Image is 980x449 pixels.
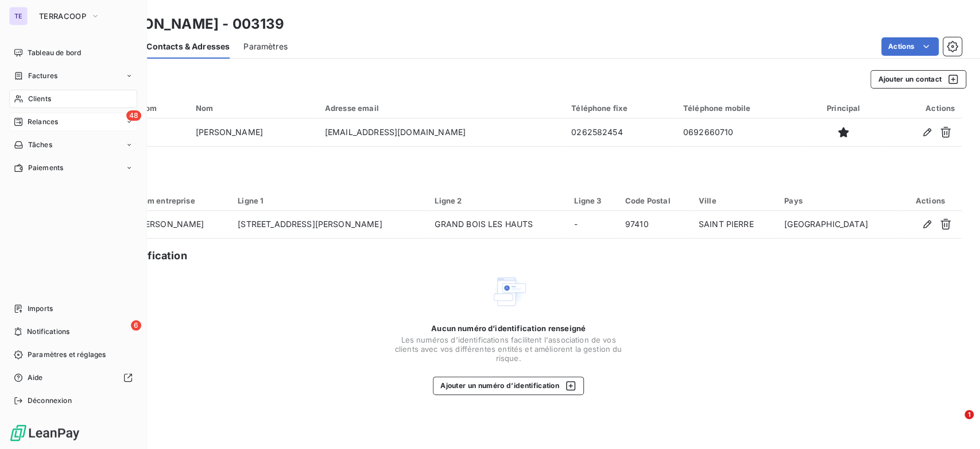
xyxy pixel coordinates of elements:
span: Imports [28,304,53,314]
img: Empty state [490,273,527,310]
div: Code Postal [625,196,685,205]
td: SAINT PIERRE [692,211,777,239]
div: Ville [699,196,770,205]
td: [GEOGRAPHIC_DATA] [777,211,898,239]
button: Ajouter un numéro d’identification [433,377,584,395]
div: Ligne 3 [574,196,611,205]
span: Relances [28,117,58,127]
td: [PERSON_NAME] [189,118,318,146]
span: Contacts & Adresses [146,41,230,52]
td: [STREET_ADDRESS][PERSON_NAME] [231,211,428,239]
span: Aide [28,373,43,383]
td: 97410 [618,211,692,239]
span: Paramètres [243,41,288,52]
div: TE [9,7,28,25]
div: Pays [784,196,892,205]
div: Adresse email [325,103,557,113]
span: Paiements [28,163,63,173]
span: Déconnexion [28,396,72,406]
span: Tableau de bord [28,48,81,58]
div: Ligne 1 [238,196,421,205]
span: 6 [131,320,141,331]
div: Nom entreprise [137,196,224,205]
td: - [567,211,618,239]
td: [EMAIL_ADDRESS][DOMAIN_NAME] [318,118,564,146]
iframe: Intercom live chat [941,410,969,438]
button: Ajouter un contact [870,70,966,89]
td: 0262582454 [564,118,676,146]
td: 0692660710 [676,118,806,146]
img: Logo LeanPay [9,424,80,442]
div: Actions [888,103,955,113]
td: GRAND BOIS LES HAUTS [428,211,567,239]
div: Téléphone mobile [683,103,799,113]
div: Téléphone fixe [571,103,669,113]
span: Notifications [27,327,69,337]
div: Principal [812,103,874,113]
button: Actions [881,37,939,56]
span: Aucun numéro d’identification renseigné [431,324,586,333]
span: Clients [28,94,51,104]
span: Paramètres et réglages [28,350,106,360]
div: Prénom [128,103,182,113]
span: Les numéros d'identifications facilitent l'association de vos clients avec vos différentes entité... [394,335,623,363]
td: [PERSON_NAME] [130,211,231,239]
div: Actions [905,196,955,205]
span: TERRACOOP [39,11,86,21]
h3: [PERSON_NAME] - 003139 [101,14,284,34]
span: 1 [964,410,974,419]
div: Ligne 2 [435,196,560,205]
a: Aide [9,369,137,387]
div: Nom [196,103,311,113]
span: 48 [126,110,141,121]
span: Factures [28,71,57,81]
span: Tâches [28,140,52,150]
